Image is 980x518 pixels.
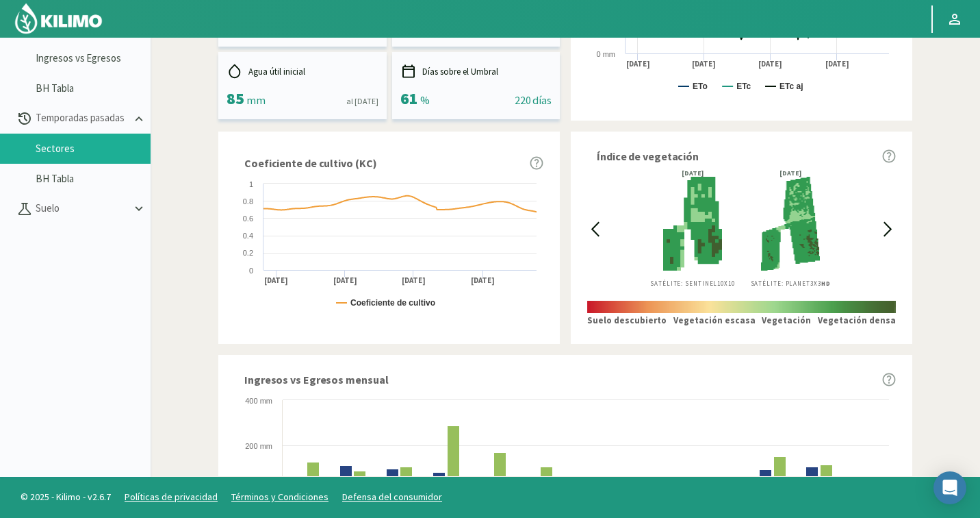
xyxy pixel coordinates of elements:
[471,275,495,286] text: [DATE]
[36,82,151,95] a: BH Tabla
[693,82,708,91] text: ETo
[810,280,831,287] span: 3X3
[400,63,552,79] div: Días sobre el Umbral
[33,201,131,217] p: Suelo
[244,371,388,388] span: Ingresos vs Egresos mensual
[264,275,288,286] text: [DATE]
[36,143,151,155] a: Sectores
[825,59,849,69] text: [DATE]
[346,95,378,108] div: al [DATE]
[392,52,560,119] kil-mini-card: report-summary-cards.DAYS_ABOVE_THRESHOLD
[125,491,218,503] a: Políticas de privacidad
[758,59,782,69] text: [DATE]
[246,93,265,107] span: mm
[333,275,357,286] text: [DATE]
[597,148,699,164] span: Índice de vegetación
[736,82,751,91] text: ETc
[243,197,253,206] text: 0.8
[717,280,735,287] span: 10X10
[249,180,253,188] text: 1
[933,471,966,504] div: Open Intercom Messenger
[818,314,896,328] p: Vegetación densa
[33,110,131,126] p: Temporadas pasadas
[821,280,831,287] b: HD
[747,177,834,270] img: 34c0affe-f053-425d-a761-e112600daec6_-_planet_-_2024-12-10.png
[747,279,834,288] p: Satélite: Planet
[597,50,616,58] text: 0 mm
[350,298,435,308] text: Coeficiente de cultivo
[747,170,834,177] div: [DATE]
[218,52,387,119] kil-mini-card: report-summary-cards.INITIAL_USEFUL_WATER
[36,173,151,185] a: BH Tabla
[243,249,253,257] text: 0.2
[649,279,736,288] p: Satélite: Sentinel
[779,82,803,91] text: ETc aj
[649,170,736,177] div: [DATE]
[762,314,811,328] p: Vegetación
[420,93,430,107] span: %
[244,155,376,171] span: Coeficiente de cultivo (KC)
[227,88,244,109] span: 85
[245,397,272,405] text: 400 mm
[243,214,253,223] text: 0.6
[14,2,103,35] img: Kilimo
[227,63,378,79] div: Agua útil inicial
[245,442,272,450] text: 200 mm
[231,491,328,503] a: Términos y Condiciones
[515,92,552,108] div: 220 días
[587,314,667,328] p: Suelo descubierto
[249,267,253,275] text: 0
[587,301,896,313] img: scale
[36,52,151,64] a: Ingresos vs Egresos
[342,491,442,503] a: Defensa del consumidor
[692,59,716,69] text: [DATE]
[626,59,650,69] text: [DATE]
[673,314,756,328] p: Vegetación escasa
[649,177,736,270] img: 34c0affe-f053-425d-a761-e112600daec6_-_sentinel_-_2024-12-08.png
[243,232,253,240] text: 0.4
[402,275,426,286] text: [DATE]
[14,490,118,504] span: © 2025 - Kilimo - v2.6.7
[400,88,417,109] span: 61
